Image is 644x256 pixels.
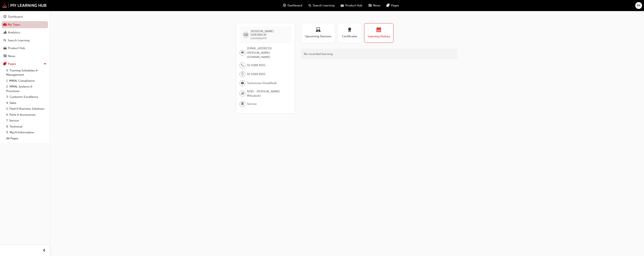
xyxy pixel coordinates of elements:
span: Search Learning [313,3,335,8]
a: guage-iconDashboard [280,2,305,10]
span: BK [637,3,641,8]
span: news-icon [369,3,371,8]
a: car-iconProduct Hub [338,2,365,10]
span: calendar-icon [376,28,381,33]
span: people-icon [3,23,6,27]
span: Certificates [341,34,358,39]
span: laptop-icon [316,28,321,33]
a: Analytics [2,29,48,36]
span: car-icon [341,3,344,8]
a: 7. Service [5,118,48,124]
span: N781 - [PERSON_NAME] Mitsubishi [247,89,288,98]
span: department-icon [241,102,244,107]
span: mobile-icon [241,72,244,77]
span: guage-icon [283,3,286,8]
a: My Team [2,21,48,28]
div: Pages [8,62,16,66]
a: Search Learning [2,37,48,44]
span: Dashboard [288,3,302,8]
span: email-icon [241,50,244,55]
div: No recorded learning [301,49,457,59]
span: News [373,3,380,8]
span: Learning History [367,34,390,39]
a: news-iconNews [365,2,383,10]
button: Pages [2,60,48,68]
span: Upcoming Sessions [305,34,332,39]
span: guage-icon [3,15,6,19]
span: chart-icon [3,31,6,34]
span: pages-icon [387,3,390,8]
a: 4. Sales [5,100,48,106]
a: Product Hub [2,45,48,52]
span: Technician (Qualified) [247,81,277,85]
span: 02 6588 8555 [247,72,265,76]
span: award-icon [347,28,352,33]
span: up-icon [44,62,46,67]
span: prev-icon [43,248,46,253]
button: BK [635,2,642,9]
a: pages-iconPages [383,2,402,10]
div: Analytics [8,30,20,35]
a: 5. Fleet & Business Solutions [5,106,48,112]
span: phone-icon [241,63,244,68]
a: All Pages [5,135,48,141]
a: 3. Customer Excellence [5,94,48,100]
span: organisation-icon [241,91,244,96]
button: DashboardMy TeamAnalyticsSearch LearningProduct HubNews [2,12,48,60]
button: Learning History [364,23,393,43]
span: GD [244,33,248,37]
a: 8. Technical [5,124,48,130]
a: 0. Training Schedules & Management [5,68,48,78]
span: pages-icon [3,62,6,66]
a: Dashboard [2,13,48,20]
span: Pages [391,3,399,8]
div: Dashboard [8,15,23,19]
a: 9. MyLH Information [5,129,48,135]
img: mmal [2,3,47,8]
button: Certificates [338,23,361,43]
span: briefcase-icon [241,81,244,86]
div: Product Hub [8,46,25,50]
span: search-icon [308,3,311,8]
span: 02 6588 8555 [247,63,265,68]
span: car-icon [3,47,6,50]
a: 6. Parts & Accessories [5,112,48,118]
a: News [2,53,48,60]
span: [EMAIL_ADDRESS][PERSON_NAME][DOMAIN_NAME] [247,46,288,59]
div: News [8,54,15,58]
div: Search Learning [8,38,30,43]
a: search-iconSearch Learning [305,2,338,10]
button: Upcoming Sessions [302,23,335,43]
a: 2. MMAL Systems & Processes [5,84,48,94]
a: 1. MMAL Compliance [5,78,48,84]
span: Product Hub [345,3,362,8]
span: [PERSON_NAME] DZIERBICKI [251,30,288,36]
span: news-icon [3,55,6,58]
span: Service [247,102,257,106]
span: 0005992973 [251,37,267,40]
span: search-icon [3,39,6,42]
